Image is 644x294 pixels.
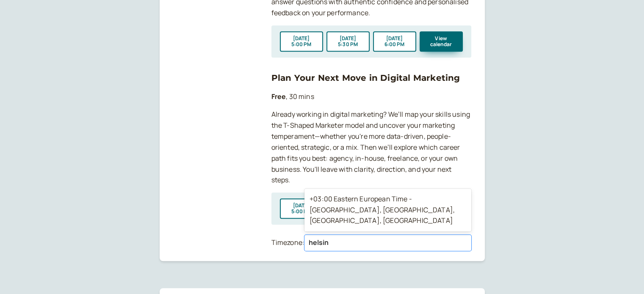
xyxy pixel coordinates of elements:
div: +03:00 Eastern European Time - [GEOGRAPHIC_DATA], [GEOGRAPHIC_DATA], [GEOGRAPHIC_DATA], [GEOGRAPH... [304,190,471,230]
p: Already working in digital marketing? We’ll map your skills using the T-Shaped Marketer model and... [271,109,471,186]
button: View calendar [420,31,463,52]
b: Free [271,92,286,101]
button: [DATE]5:30 PM [326,31,370,52]
a: Plan Your Next Move in Digital Marketing [271,73,460,83]
button: [DATE]5:00 PM [280,31,323,52]
button: [DATE]6:00 PM [373,31,416,52]
p: , 30 mins [271,91,471,102]
button: [DATE]5:00 PM [280,198,323,219]
div: Timezone: [271,237,304,248]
